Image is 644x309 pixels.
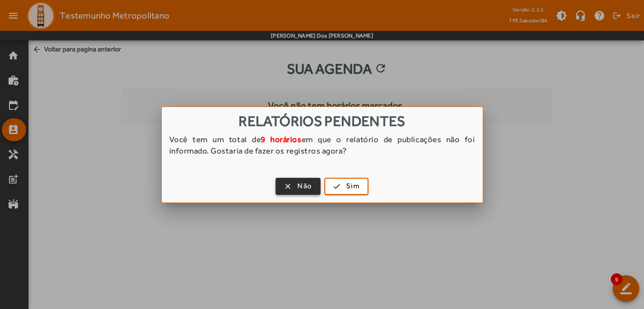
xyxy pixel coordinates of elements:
span: Relatórios pendentes [239,113,405,129]
span: Não [297,181,312,192]
div: Você tem um total de em que o relatório de publicações não foi informado. Gostaria de fazer os re... [162,134,483,166]
span: Sim [346,181,360,192]
button: Sim [324,178,368,195]
span: 9 horários [261,135,301,144]
button: Não [276,178,321,195]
